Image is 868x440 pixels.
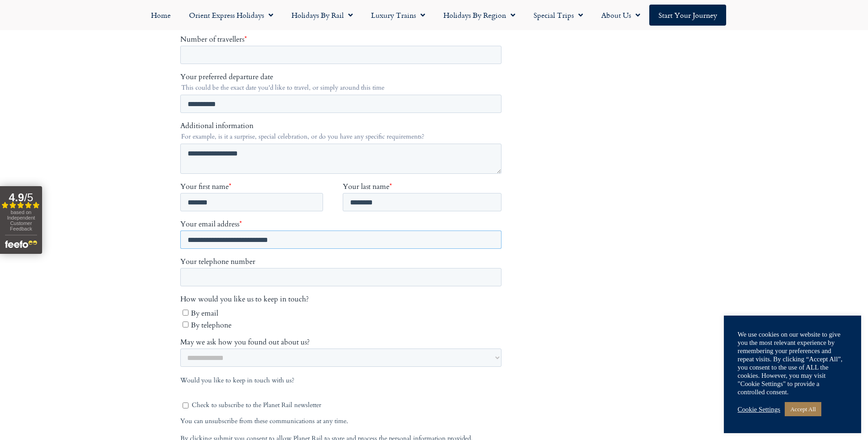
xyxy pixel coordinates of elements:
[785,402,821,416] a: Accept All
[738,330,847,396] div: We use cookies on our website to give you the most relevant experience by remembering your prefer...
[434,5,524,26] a: Holidays by Region
[180,5,282,26] a: Orient Express Holidays
[738,405,780,413] a: Cookie Settings
[5,5,863,26] nav: Menu
[592,5,649,26] a: About Us
[649,5,726,26] a: Start your Journey
[142,5,180,26] a: Home
[282,5,362,26] a: Holidays by Rail
[524,5,592,26] a: Special Trips
[362,5,434,26] a: Luxury Trains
